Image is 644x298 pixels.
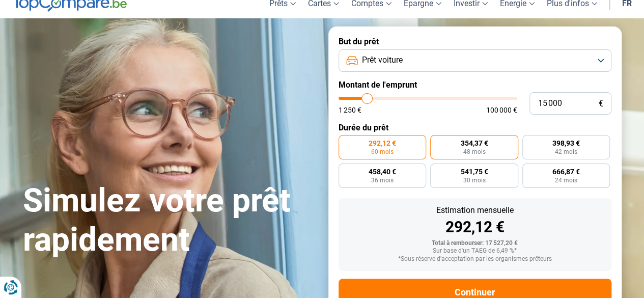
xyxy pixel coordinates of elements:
label: Durée du prêt [339,123,611,132]
div: Total à rembourser: 17 527,20 € [347,240,603,247]
span: 48 mois [463,149,485,155]
span: 100 000 € [486,106,517,114]
button: Prêt voiture [339,49,611,72]
span: 541,75 € [460,168,488,175]
span: 36 mois [371,177,394,183]
label: Montant de l'emprunt [339,80,611,90]
span: 1 250 € [339,106,361,114]
div: *Sous réserve d'acceptation par les organismes prêteurs [347,256,603,263]
span: 60 mois [371,149,394,155]
span: 30 mois [463,177,485,183]
div: Estimation mensuelle [347,206,603,214]
span: 354,37 € [460,140,488,147]
span: 42 mois [555,149,577,155]
div: 292,12 € [347,220,603,235]
div: Sur base d'un TAEG de 6,49 %* [347,248,603,255]
span: 398,93 € [552,140,580,147]
span: 458,40 € [369,168,396,175]
span: Prêt voiture [362,55,403,66]
span: 292,12 € [369,140,396,147]
span: € [599,99,603,108]
label: But du prêt [339,37,611,46]
span: 666,87 € [552,168,580,175]
h1: Simulez votre prêt rapidement [23,181,316,260]
span: 24 mois [555,177,577,183]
